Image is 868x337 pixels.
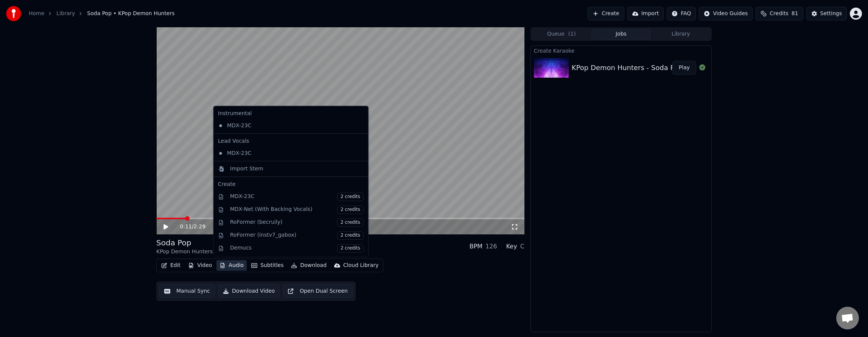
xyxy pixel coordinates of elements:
[591,29,651,40] button: Jobs
[248,260,286,271] button: Subtitles
[337,193,364,201] span: 2 credits
[230,165,263,173] div: Import Stem
[230,206,364,214] div: MDX-Net (With Backing Vocals)
[568,30,576,38] span: ( 1 )
[159,284,215,298] button: Manual Sync
[6,6,21,21] img: youka
[87,10,174,17] span: Soda Pop • KPop Demon Hunters
[230,231,364,240] div: RoFormer (instv7_gabox)
[230,244,364,253] div: Demucs
[337,231,364,240] span: 2 credits
[230,218,364,227] div: RoFormer (becruily)
[215,120,355,132] div: MDX-23C
[288,260,330,271] button: Download
[29,10,44,17] a: Home
[343,262,378,269] div: Cloud Library
[283,284,353,298] button: Open Dual Screen
[470,242,482,251] div: BPM
[806,7,847,20] button: Settings
[180,223,198,231] div: /
[156,237,213,248] div: Soda Pop
[158,260,184,271] button: Edit
[230,193,364,201] div: MDX-23C
[215,147,355,159] div: MDX-23C
[156,248,213,256] div: KPop Demon Hunters
[756,7,803,20] button: Credits81
[506,242,517,251] div: Key
[485,242,497,251] div: 126
[532,29,591,40] button: Queue
[337,244,364,253] span: 2 credits
[651,29,711,40] button: Library
[588,7,624,20] button: Create
[218,181,364,188] div: Create
[836,307,859,329] div: Open chat
[29,10,175,17] nav: breadcrumb
[56,10,75,17] a: Library
[792,10,798,17] span: 81
[672,61,696,75] button: Play
[218,284,280,298] button: Download Video
[337,218,364,227] span: 2 credits
[667,7,696,20] button: FAQ
[627,7,664,20] button: Import
[194,223,205,231] span: 2:29
[520,242,524,251] div: C
[531,46,711,55] div: Create Karaoke
[572,62,683,73] div: KPop Demon Hunters - Soda Pop
[216,260,247,271] button: Audio
[337,206,364,214] span: 2 credits
[185,260,215,271] button: Video
[180,223,192,231] span: 0:11
[770,10,788,17] span: Credits
[215,108,367,120] div: Instrumental
[215,135,367,147] div: Lead Vocals
[699,7,753,20] button: Video Guides
[820,10,842,17] div: Settings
